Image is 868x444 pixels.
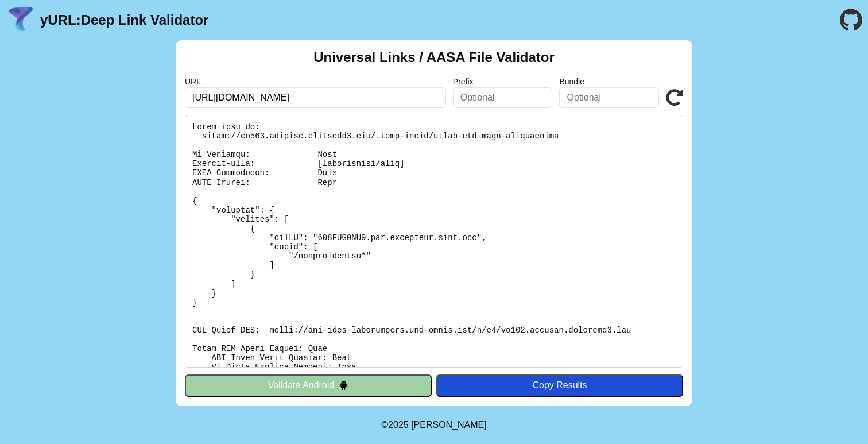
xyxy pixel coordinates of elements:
label: URL [185,77,446,86]
input: Required [185,87,446,108]
a: Michael Ibragimchayev's Personal Site [411,420,487,430]
label: Bundle [559,77,659,86]
button: Copy Results [436,374,683,396]
div: Copy Results [442,380,677,391]
a: yURL:Deep Link Validator [40,12,208,28]
footer: © [381,406,486,444]
pre: Lorem ipsu do: sitam://co563.adipisc.elitsedd3.eiu/.temp-incid/utlab-etd-magn-aliquaenima Mi Veni... [185,115,683,368]
img: droidIcon.svg [339,380,348,390]
label: Prefix [453,77,553,86]
input: Optional [453,87,553,108]
button: Validate Android [185,374,432,396]
span: 2025 [388,420,409,430]
img: yURL Logo [6,5,36,35]
input: Optional [559,87,659,108]
h2: Universal Links / AASA File Validator [313,49,555,65]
